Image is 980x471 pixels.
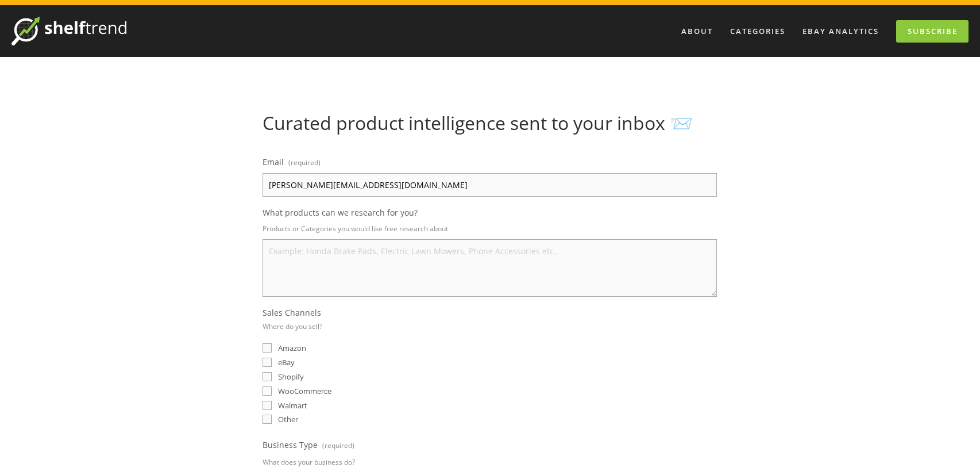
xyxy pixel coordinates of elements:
[674,22,720,41] a: About
[278,343,306,353] span: Amazon
[263,207,418,218] span: What products can we research for you?
[278,386,331,396] span: WooCommerce
[263,318,322,335] p: Where do you sell?
[263,358,272,367] input: eBay
[322,437,354,454] span: (required)
[263,220,717,237] p: Products or Categories you would like free research about
[278,414,298,424] span: Other
[278,372,304,382] span: Shopify
[263,386,272,396] input: WooCommerce
[263,401,272,410] input: Walmart
[896,20,969,43] a: Subscribe
[263,372,272,381] input: Shopify
[723,22,793,41] div: Categories
[795,22,886,41] a: eBay Analytics
[278,357,295,367] span: eBay
[11,17,126,45] img: ShelfTrend
[263,307,321,318] span: Sales Channels
[263,454,355,470] p: What does your business do?
[263,156,284,167] span: Email
[288,154,321,171] span: (required)
[263,439,318,450] span: Business Type
[263,112,717,134] h1: Curated product intelligence sent to your inbox 📨
[263,343,272,353] input: Amazon
[263,415,272,424] input: Other
[278,400,307,411] span: Walmart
